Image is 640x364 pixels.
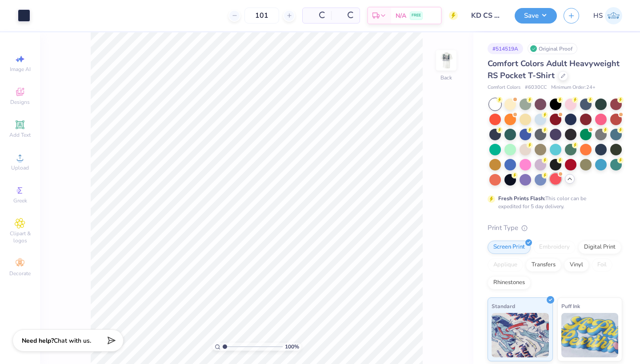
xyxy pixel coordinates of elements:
button: Save [515,8,557,24]
span: Standard [492,301,515,311]
span: Clipart & logos [4,230,36,244]
strong: Fresh Prints Flash: [498,195,545,202]
div: Embroidery [533,241,576,254]
span: Decorate [9,270,31,277]
div: Digital Print [578,241,621,254]
span: Comfort Colors [488,84,520,91]
strong: Need help? [22,336,54,345]
div: # 514519A [488,43,523,54]
div: Foil [592,258,612,272]
span: Upload [11,164,29,171]
span: Comfort Colors Adult Heavyweight RS Pocket T-Shirt [488,58,620,81]
span: Minimum Order: 24 + [551,84,596,91]
span: N/A [396,11,406,20]
div: Back [440,74,452,82]
div: Print Type [488,223,622,233]
span: Puff Ink [561,301,580,311]
div: Applique [488,258,523,272]
img: Standard [492,313,549,357]
input: – – [244,8,279,24]
div: Transfers [526,258,561,272]
div: This color can be expedited for 5 day delivery. [498,194,608,210]
span: Add Text [9,131,31,138]
img: Helen Slacik [605,7,622,24]
div: Original Proof [528,43,577,54]
img: Back [437,51,455,69]
span: Designs [10,99,30,106]
img: Puff Ink [561,313,619,357]
span: FREE [412,12,421,19]
a: HS [593,7,622,24]
input: Untitled Design [464,7,508,24]
div: Rhinestones [488,276,531,289]
span: Greek [13,197,27,204]
span: 100 % [285,343,299,351]
span: # 6030CC [525,84,547,91]
div: Screen Print [488,241,531,254]
span: Chat with us. [54,336,91,345]
span: HS [593,11,603,21]
span: Image AI [10,66,31,73]
div: Vinyl [564,258,589,272]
